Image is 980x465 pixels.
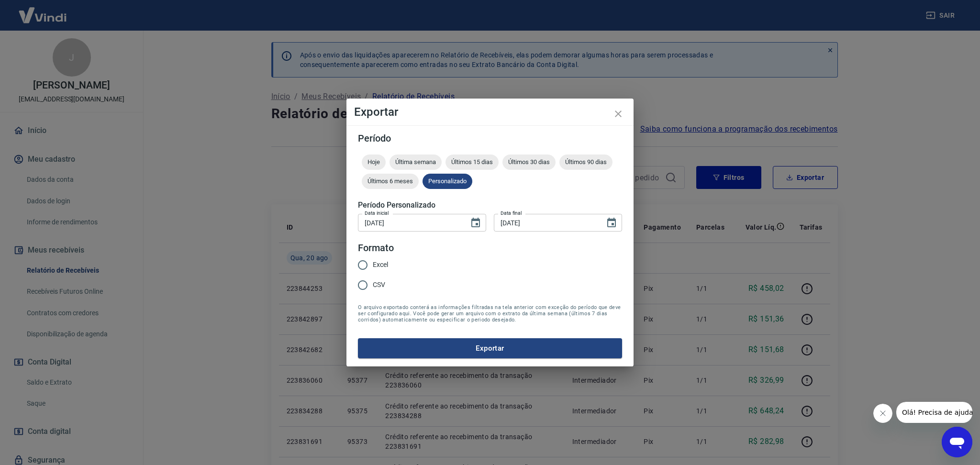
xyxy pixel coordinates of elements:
[502,155,556,170] div: Últimos 30 dias
[559,155,612,170] div: Últimos 90 dias
[607,102,630,125] button: close
[390,155,442,170] div: Última semana
[494,214,598,232] input: DD/MM/YYYY
[354,106,626,118] h4: Exportar
[896,402,972,423] iframe: Mensagem da empresa
[942,427,972,457] iframe: Botão para abrir a janela de mensagens
[373,260,388,270] span: Excel
[502,158,556,166] span: Últimos 30 dias
[873,404,892,423] iframe: Fechar mensagem
[358,200,622,210] h5: Período Personalizado
[362,177,419,185] span: Últimos 6 meses
[358,133,622,143] h5: Período
[362,155,386,170] div: Hoje
[365,210,389,217] label: Data inicial
[602,213,621,232] button: Choose date, selected date is 20 de ago de 2025
[358,338,622,358] button: Exportar
[501,210,522,217] label: Data final
[362,174,419,189] div: Últimos 6 meses
[358,241,394,255] legend: Formato
[445,155,499,170] div: Últimos 15 dias
[358,214,462,232] input: DD/MM/YYYY
[466,213,485,232] button: Choose date, selected date is 20 de ago de 2025
[362,158,386,166] span: Hoje
[423,174,472,189] div: Personalizado
[423,177,472,185] span: Personalizado
[445,158,499,166] span: Últimos 15 dias
[559,158,612,166] span: Últimos 90 dias
[373,280,385,290] span: CSV
[358,304,622,323] span: O arquivo exportado conterá as informações filtradas na tela anterior com exceção do período que ...
[390,158,442,166] span: Última semana
[6,7,80,14] span: Olá! Precisa de ajuda?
